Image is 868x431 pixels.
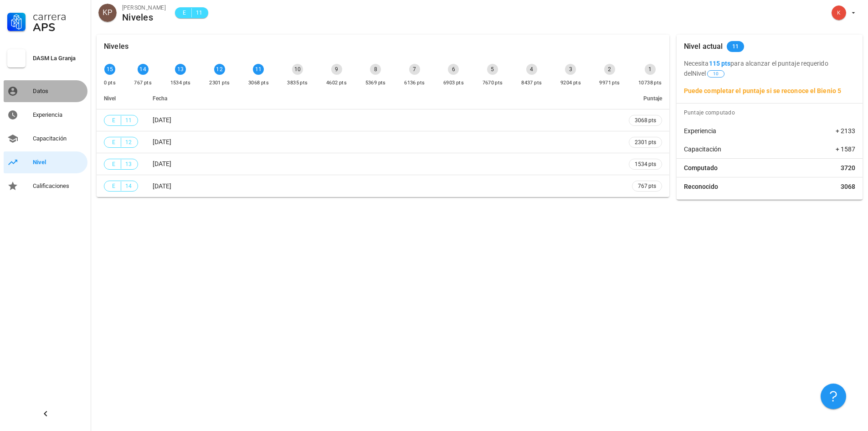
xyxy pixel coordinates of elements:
[125,182,132,191] span: 14
[97,88,145,109] th: Nivel
[521,78,542,88] div: 8437 pts
[684,182,718,191] span: Reconocido
[836,126,855,135] span: + 2133
[832,5,846,20] div: avatar
[526,64,537,75] div: 4
[604,64,615,75] div: 2
[4,104,87,126] a: Experiencia
[209,78,230,88] div: 2301 pts
[33,11,84,22] div: Carrera
[125,138,132,147] span: 12
[33,111,84,119] div: Experiencia
[153,160,171,167] span: [DATE]
[153,182,171,190] span: [DATE]
[104,35,128,58] div: Niveles
[565,64,576,75] div: 3
[841,163,855,172] span: 3720
[125,160,132,169] span: 13
[33,182,84,190] div: Calificaciones
[4,151,87,173] a: Nivel
[621,88,669,109] th: Puntaje
[287,78,308,88] div: 3835 pts
[292,64,303,75] div: 10
[253,64,264,75] div: 11
[98,4,117,22] div: avatar
[110,182,117,191] span: E
[175,64,186,75] div: 13
[709,60,731,67] b: 115 pts
[638,182,656,191] span: 767 pts
[248,78,269,88] div: 3068 pts
[4,80,87,102] a: Datos
[370,64,381,75] div: 8
[33,88,84,95] div: Datos
[153,138,171,145] span: [DATE]
[104,95,116,102] span: Nivel
[680,104,863,122] div: Puntaje computado
[214,64,225,75] div: 12
[103,4,112,22] span: KP
[170,78,191,88] div: 1534 pts
[104,64,115,75] div: 15
[684,87,841,94] b: Puede completar el puntaje si se reconoce el Bienio 5
[443,78,464,88] div: 6903 pts
[33,135,84,142] div: Capacitación
[643,95,662,102] span: Puntaje
[180,8,188,17] span: E
[195,8,203,17] span: 11
[365,78,386,88] div: 5369 pts
[487,64,498,75] div: 5
[404,78,425,88] div: 6136 pts
[841,182,855,191] span: 3068
[684,145,721,154] span: Capacitación
[134,78,152,88] div: 767 pts
[732,41,739,52] span: 11
[684,163,718,172] span: Computado
[635,138,656,147] span: 2301 pts
[33,159,84,166] div: Nivel
[638,78,662,88] div: 10738 pts
[692,70,725,77] span: Nivel
[713,71,719,77] span: 10
[684,35,723,58] div: Nivel actual
[138,64,149,75] div: 14
[104,78,116,88] div: 0 pts
[110,138,117,147] span: E
[448,64,459,75] div: 6
[483,78,503,88] div: 7670 pts
[33,55,84,62] div: DASM La Granja
[331,64,342,75] div: 9
[326,78,347,88] div: 4602 pts
[145,88,621,109] th: Fecha
[153,116,171,124] span: [DATE]
[4,128,87,150] a: Capacitación
[635,160,656,169] span: 1534 pts
[4,175,87,197] a: Calificaciones
[125,116,132,125] span: 11
[836,145,855,154] span: + 1587
[153,95,167,102] span: Fecha
[684,126,716,135] span: Experiencia
[110,116,117,125] span: E
[110,160,117,169] span: E
[599,78,620,88] div: 9971 pts
[645,64,656,75] div: 1
[684,58,855,78] p: Necesita para alcanzar el puntaje requerido del
[409,64,420,75] div: 7
[560,78,581,88] div: 9204 pts
[33,22,84,33] div: APS
[122,3,166,12] div: [PERSON_NAME]
[635,116,656,125] span: 3068 pts
[122,12,166,22] div: Niveles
